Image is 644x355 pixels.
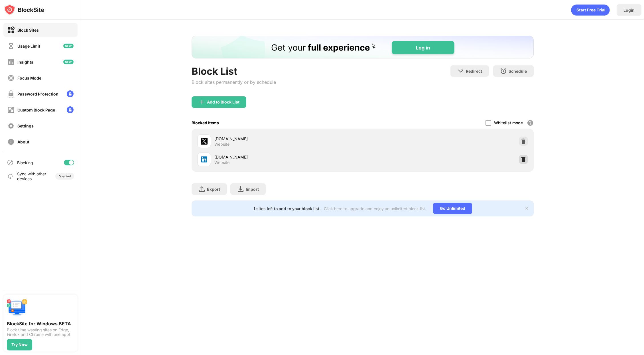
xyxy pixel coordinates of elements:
div: [DOMAIN_NAME] [214,136,363,142]
div: Disabled [59,175,71,178]
div: Sync with other devices [17,171,46,181]
img: password-protection-off.svg [7,90,15,98]
img: lock-menu.svg [67,90,74,97]
div: Insights [17,60,33,64]
img: new-icon.svg [63,44,74,48]
div: Website [214,142,229,147]
img: x-button.svg [525,206,529,211]
div: Whitelist mode [494,120,523,125]
img: insights-off.svg [7,58,15,66]
img: push-desktop.svg [7,298,27,319]
img: time-usage-off.svg [7,42,15,50]
div: About [17,139,29,144]
div: Click here to upgrade and enjoy an unlimited block list. [324,206,426,211]
img: lock-menu.svg [67,106,74,113]
img: settings-off.svg [7,122,15,129]
div: Block Sites [17,28,39,33]
img: focus-off.svg [7,74,15,82]
div: [DOMAIN_NAME] [214,154,363,160]
img: favicons [201,138,208,145]
div: Block List [192,65,276,77]
div: Website [214,160,229,165]
div: Redirect [466,69,482,74]
div: Login [623,8,635,13]
div: Password Protection [17,92,58,96]
div: Block sites permanently or by schedule [192,79,276,85]
div: Usage Limit [17,44,40,48]
div: BlockSite for Windows BETA [7,321,74,326]
div: Focus Mode [17,76,41,80]
img: sync-icon.svg [7,173,14,180]
img: new-icon.svg [63,60,74,64]
div: Add to Block List [207,100,239,104]
div: Schedule [509,69,527,74]
img: favicons [201,156,208,163]
img: blocking-icon.svg [7,159,14,166]
div: Blocked Items [192,120,219,125]
img: customize-block-page-off.svg [7,106,15,113]
div: Custom Block Page [17,107,55,112]
div: Block time wasting sites on Edge, Firefox and Chrome with one app! [7,328,74,337]
div: Export [207,187,220,192]
div: Blocking [17,160,33,165]
img: about-off.svg [7,138,15,145]
iframe: Banner [192,36,534,58]
div: Import [246,187,259,192]
img: logo-blocksite.svg [4,4,44,15]
div: Settings [17,123,34,128]
div: 1 sites left to add to your block list. [253,206,320,211]
img: block-on.svg [7,27,15,34]
div: animation [571,4,610,16]
div: Try Now [11,342,28,347]
div: Go Unlimited [433,203,472,214]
